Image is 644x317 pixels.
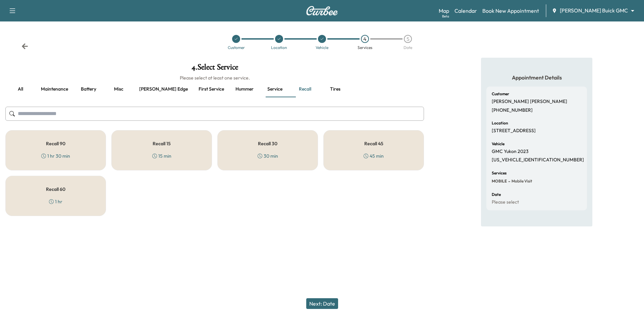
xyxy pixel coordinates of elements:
p: GMC Yukon 2023 [492,149,529,155]
h6: Please select at least one service. [5,74,424,81]
a: MapBeta [439,7,449,15]
span: [PERSON_NAME] Buick GMC [560,7,628,14]
span: Mobile Visit [510,178,532,184]
button: Misc [104,81,134,97]
div: 4 [361,35,369,43]
button: all [5,81,36,97]
h6: Date [492,193,501,197]
p: [PHONE_NUMBER] [492,107,533,113]
button: Recall [290,81,320,97]
span: - [507,178,510,184]
div: 1 hr [49,198,62,205]
h5: Recall 60 [46,187,65,192]
h6: Services [492,171,506,175]
div: basic tabs example [5,81,424,97]
h6: Location [492,121,508,125]
div: 45 min [364,153,384,159]
span: MOBILE [492,178,507,184]
div: Vehicle [316,46,328,50]
button: Maintenance [36,81,73,97]
button: [PERSON_NAME] edge [134,81,193,97]
img: Curbee Logo [306,6,338,15]
h5: Recall 30 [258,141,277,146]
button: Tires [320,81,350,97]
div: 1 hr 30 min [41,153,70,159]
h5: Recall 15 [153,141,171,146]
button: Battery [73,81,104,97]
h5: Recall 90 [46,141,65,146]
div: Beta [442,14,449,19]
a: Calendar [454,7,477,15]
div: 15 min [152,153,171,159]
p: Please select [492,199,519,205]
button: Hummer [229,81,260,97]
div: Location [271,46,287,50]
div: 5 [404,35,412,43]
a: Book New Appointment [482,7,539,15]
h6: Customer [492,92,509,96]
button: Service [260,81,290,97]
button: Next: Date [306,298,338,309]
h1: 4 . Select Service [5,63,424,74]
button: First service [193,81,229,97]
p: [PERSON_NAME] [PERSON_NAME] [492,99,567,105]
p: [US_VEHICLE_IDENTIFICATION_NUMBER] [492,157,584,163]
div: Date [404,46,412,50]
h5: Recall 45 [364,141,383,146]
h5: Appointment Details [486,74,587,81]
p: [STREET_ADDRESS] [492,128,536,134]
h6: Vehicle [492,142,504,146]
div: Back [21,43,28,50]
div: Customer [228,46,245,50]
div: 30 min [258,153,278,159]
div: Services [358,46,372,50]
